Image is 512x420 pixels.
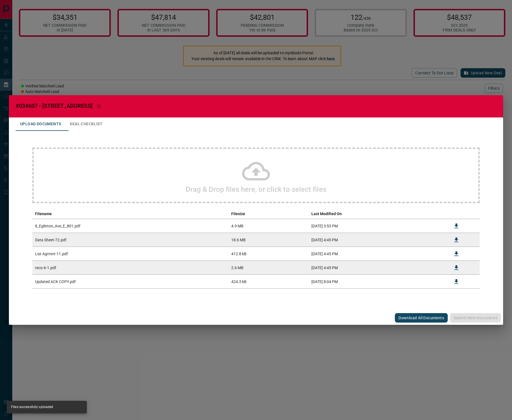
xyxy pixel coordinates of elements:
[450,247,463,261] button: Download
[32,219,228,233] td: 8_Eglinton_Ave_E_801.pdf
[186,185,326,193] h2: Drag & Drop files here, or click to select files
[32,247,228,261] td: List Agrmnt-11.pdf
[11,402,53,412] div: Files successfully uploaded
[16,117,65,131] button: Upload Documents
[395,313,448,323] button: Download All Documents
[228,219,309,233] td: 4.9 MB
[309,233,447,247] td: [DATE] 4:45 PM
[228,247,309,261] td: 412.8 kB
[228,261,309,275] td: 2.6 MB
[228,233,309,247] td: 18.6 MB
[447,209,466,219] th: download action column
[32,233,228,247] td: Data Sheet-72.pdf
[32,148,480,203] div: Drag & Drop files here, or click to select files
[32,275,228,289] td: Updated ACK COPY.pdf
[450,233,463,247] button: Download
[309,275,447,289] td: [DATE] 8:04 PM
[450,219,463,233] button: Download
[309,209,447,219] th: Last Modified On
[309,261,447,275] td: [DATE] 4:45 PM
[65,117,107,131] button: Deal Checklist
[450,275,463,288] button: Download
[228,209,309,219] th: Filesize
[309,247,447,261] td: [DATE] 4:45 PM
[16,102,92,109] span: #034607 - [STREET_ADDRESS]
[228,275,309,289] td: 424.3 kB
[309,219,447,233] td: [DATE] 3:53 PM
[450,261,463,274] button: Download
[466,209,480,219] th: delete file action column
[32,209,228,219] th: Filename
[32,261,228,275] td: reco-6-1.pdf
